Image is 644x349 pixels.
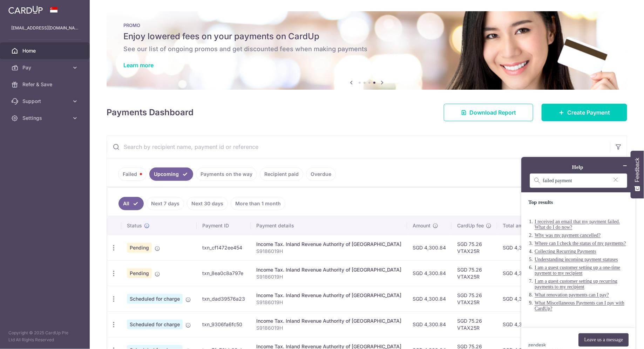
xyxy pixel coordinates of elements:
[407,286,452,312] td: SGD 4,300.84
[8,6,43,14] img: CardUp
[631,151,644,198] button: Feedback - Show survey
[107,11,627,90] img: Latest Promos banner
[407,235,452,260] td: SGD 4,300.84
[127,294,183,304] span: Scheduled for charge
[197,260,251,286] td: txn_8ea0c8a797e
[147,197,184,210] a: Next 7 days
[497,235,540,260] td: SGD 4,376.10
[513,149,644,349] iframe: Find more information here
[256,241,401,248] div: Income Tax. Inland Revenue Authority of [GEOGRAPHIC_DATA]
[107,106,194,119] h4: Payments Dashboard
[197,235,251,260] td: txn_cf1472ee454
[260,167,303,181] a: Recipient paid
[256,266,401,273] div: Income Tax. Inland Revenue Authority of [GEOGRAPHIC_DATA]
[127,268,152,278] span: Pending
[256,292,401,299] div: Income Tax. Inland Revenue Authority of [GEOGRAPHIC_DATA]
[187,197,228,210] a: Next 30 days
[444,104,533,121] a: Download Report
[497,286,540,312] td: SGD 4,376.10
[497,260,540,286] td: SGD 4,376.10
[118,197,144,210] a: All
[407,312,452,337] td: SGD 4,300.84
[107,136,610,158] input: Search by recipient name, payment id or reference
[149,167,193,181] a: Upcoming
[22,47,69,54] span: Home
[123,31,610,42] h5: Enjoy lowered fees on your payments on CardUp
[407,260,452,286] td: SGD 4,300.84
[452,286,497,312] td: SGD 75.26 VTAX25R
[413,222,431,229] span: Amount
[256,273,401,280] p: S9186019H
[452,260,497,286] td: SGD 75.26 VTAX25R
[306,167,336,181] a: Overdue
[123,62,154,69] a: Learn more
[127,320,183,329] span: Scheduled for charge
[542,104,627,121] a: Create Payment
[197,217,251,235] th: Payment ID
[123,22,610,28] p: PROMO
[497,312,540,337] td: SGD 4,376.10
[256,324,401,331] p: S9186019H
[127,222,142,229] span: Status
[256,299,401,306] p: S9186019H
[196,167,257,181] a: Payments on the way
[127,243,152,253] span: Pending
[22,115,69,122] span: Settings
[256,248,401,255] p: S9186019H
[469,108,516,117] span: Download Report
[16,5,30,11] span: Help
[251,217,407,235] th: Payment details
[123,45,610,53] h6: See our list of ongoing promos and get discounted fees when making payments
[22,98,69,105] span: Support
[231,197,285,210] a: More than 1 month
[22,64,69,71] span: Pay
[457,222,484,229] span: CardUp fee
[567,108,610,117] span: Create Payment
[118,167,147,181] a: Failed
[197,312,251,337] td: txn_9306fa6fc50
[452,312,497,337] td: SGD 75.26 VTAX25R
[11,25,79,32] p: [EMAIL_ADDRESS][DOMAIN_NAME]
[256,317,401,324] div: Income Tax. Inland Revenue Authority of [GEOGRAPHIC_DATA]
[452,235,497,260] td: SGD 75.26 VTAX25R
[197,286,251,312] td: txn_dad39576a23
[22,81,69,88] span: Refer & Save
[503,222,526,229] span: Total amt.
[634,158,640,182] span: Feedback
